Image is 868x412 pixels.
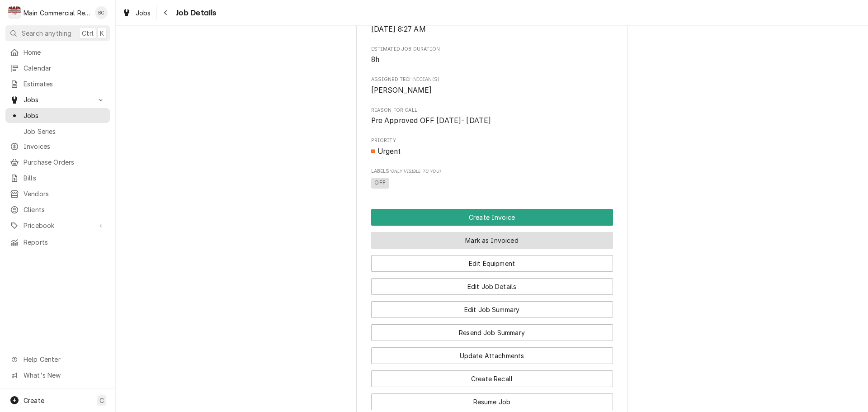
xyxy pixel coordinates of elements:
[5,155,110,170] a: Purchase Orders
[24,8,90,18] div: Main Commercial Refrigeration Service
[371,301,613,318] button: Edit Job Summary
[22,28,71,38] span: Search anything
[371,116,491,125] span: Pre Approved OFF [DATE]- [DATE]
[371,387,613,410] div: Button Group Row
[82,28,94,38] span: Ctrl
[371,278,613,295] button: Edit Job Details
[5,139,110,154] a: Invoices
[5,218,110,233] a: Go to Pricebook
[136,8,151,18] span: Jobs
[24,355,104,364] span: Help Center
[24,205,105,214] span: Clients
[159,5,173,20] button: Navigate back
[24,79,105,89] span: Estimates
[24,157,105,167] span: Purchase Orders
[24,189,105,199] span: Vendors
[371,146,613,157] span: Priority
[371,76,613,95] div: Assigned Technician(s)
[371,209,613,226] button: Create Invoice
[99,396,104,405] span: C
[5,76,110,91] a: Estimates
[371,137,613,144] span: Priority
[371,46,613,53] span: Estimated Job Duration
[24,221,92,230] span: Pricebook
[5,352,110,367] a: Go to Help Center
[371,176,613,190] span: [object Object]
[24,370,104,380] span: What's New
[371,272,613,295] div: Button Group Row
[24,127,105,136] span: Job Series
[24,47,105,57] span: Home
[5,25,110,41] button: Search anythingCtrlK
[5,202,110,217] a: Clients
[5,45,110,60] a: Home
[371,364,613,387] div: Button Group Row
[24,142,105,151] span: Invoices
[371,226,613,249] div: Button Group Row
[5,92,110,107] a: Go to Jobs
[371,168,613,175] span: Labels
[371,324,613,341] button: Resend Job Summary
[5,368,110,383] a: Go to What's New
[371,46,613,65] div: Estimated Job Duration
[371,209,613,226] div: Button Group Row
[371,76,613,83] span: Assigned Technician(s)
[100,28,104,38] span: K
[173,7,217,19] span: Job Details
[5,186,110,201] a: Vendors
[371,232,613,249] button: Mark as Invoiced
[371,178,389,189] span: OFF
[24,63,105,73] span: Calendar
[5,61,110,76] a: Calendar
[8,6,21,19] div: M
[371,168,613,190] div: [object Object]
[371,107,613,126] div: Reason For Call
[371,341,613,364] div: Button Group Row
[371,347,613,364] button: Update Attachments
[371,318,613,341] div: Button Group Row
[5,124,110,139] a: Job Series
[371,24,613,35] span: Last Modified
[5,170,110,185] a: Bills
[371,115,613,126] span: Reason For Call
[371,393,613,410] button: Resume Job
[24,173,105,183] span: Bills
[5,108,110,123] a: Jobs
[371,55,379,64] span: 8h
[371,370,613,387] button: Create Recall
[95,6,108,19] div: Bookkeeper Main Commercial's Avatar
[95,6,108,19] div: BC
[24,95,92,104] span: Jobs
[371,255,613,272] button: Edit Equipment
[371,107,613,114] span: Reason For Call
[371,85,613,96] span: Assigned Technician(s)
[371,249,613,272] div: Button Group Row
[8,6,21,19] div: Main Commercial Refrigeration Service's Avatar
[371,25,426,33] span: [DATE] 8:27 AM
[5,235,110,250] a: Reports
[371,295,613,318] div: Button Group Row
[389,169,440,174] span: (Only Visible to You)
[371,86,432,95] span: [PERSON_NAME]
[371,54,613,65] span: Estimated Job Duration
[24,237,105,247] span: Reports
[118,5,155,20] a: Jobs
[371,146,613,157] div: Urgent
[371,137,613,156] div: Priority
[24,111,105,120] span: Jobs
[24,397,44,404] span: Create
